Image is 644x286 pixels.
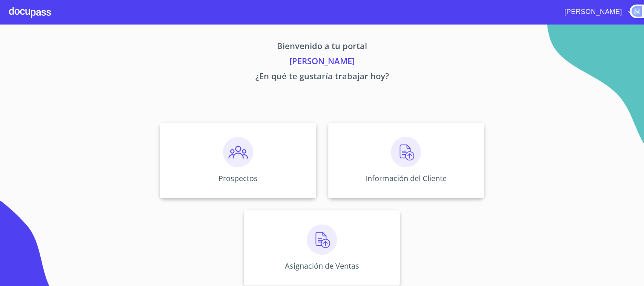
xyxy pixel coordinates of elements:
[559,6,626,18] span: [PERSON_NAME]
[559,6,635,18] button: account of current user
[218,173,258,183] p: Prospectos
[391,137,421,167] img: carga.png
[90,40,555,55] p: Bienvenido a tu portal
[307,224,337,255] img: carga.png
[90,55,555,70] p: [PERSON_NAME]
[223,137,253,167] img: prospectos.png
[90,70,555,85] p: ¿En qué te gustaría trabajar hoy?
[285,261,359,271] p: Asignación de Ventas
[365,173,447,183] p: Información del Cliente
